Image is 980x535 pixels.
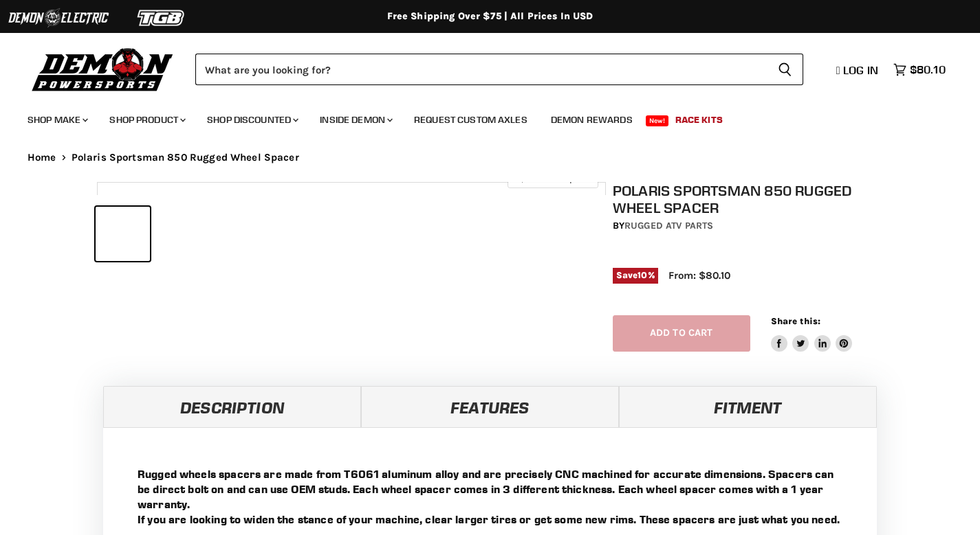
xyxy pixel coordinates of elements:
span: 10 [638,270,647,280]
a: Fitment [619,386,877,427]
form: Product [195,54,803,85]
span: Save % [613,268,658,283]
span: Share this: [771,316,820,326]
a: Home [28,152,56,163]
a: Demon Rewards [541,106,643,134]
span: From: $80.10 [668,269,730,282]
button: Polaris Sportsman 850 Rugged Wheel Spacer thumbnail [96,207,150,261]
img: Demon Powersports [28,45,178,93]
h1: Polaris Sportsman 850 Rugged Wheel Spacer [613,182,891,216]
div: by [613,218,891,234]
img: Demon Electric Logo 2 [7,5,110,31]
p: Rugged wheels spacers are made from T6061 aluminum alloy and are precisely CNC machined for accur... [138,466,842,527]
span: New! [646,115,669,126]
a: Inside Demon [309,106,401,134]
a: Shop Discounted [197,106,307,134]
span: Polaris Sportsman 850 Rugged Wheel Spacer [72,152,299,163]
input: Search [195,54,767,85]
a: Shop Product [99,106,194,134]
span: Log in [843,63,878,77]
a: Request Custom Axles [404,106,538,134]
span: $80.10 [910,63,946,76]
a: Shop Make [17,106,96,134]
button: Search [767,54,803,85]
a: Race Kits [665,106,733,134]
ul: Main menu [17,100,942,134]
a: Features [361,386,619,427]
a: Description [103,386,361,427]
img: TGB Logo 2 [110,5,213,31]
span: Click to expand [514,173,591,183]
a: $80.10 [886,60,952,80]
a: Rugged ATV Parts [624,220,713,231]
aside: Share this: [771,315,853,352]
a: Log in [830,64,886,76]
